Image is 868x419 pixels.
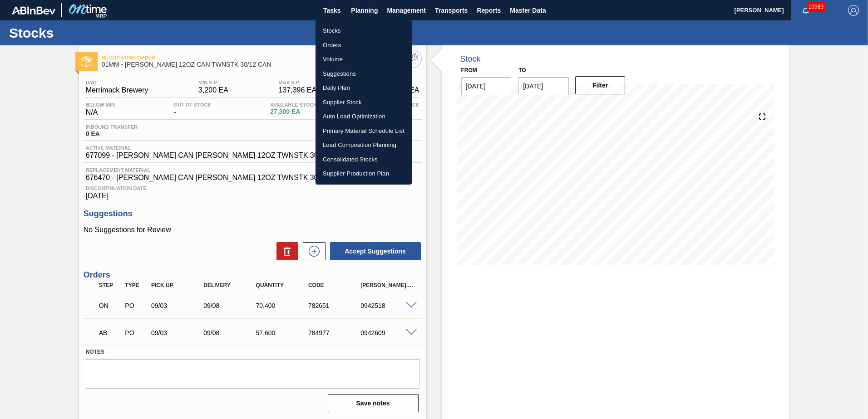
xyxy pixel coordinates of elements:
[316,38,412,53] a: Orders
[316,152,412,167] a: Consolidated Stocks
[316,81,412,95] a: Daily Plan
[316,95,412,110] a: Supplier Stock
[316,109,412,124] a: Auto Load Optimization
[316,124,412,138] a: Primary Material Schedule List
[316,67,412,81] a: Suggestions
[316,24,412,38] a: Stocks
[316,138,412,152] a: Load Composition Planning
[316,52,412,67] a: Volume
[316,166,412,181] a: Supplier Production Plan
